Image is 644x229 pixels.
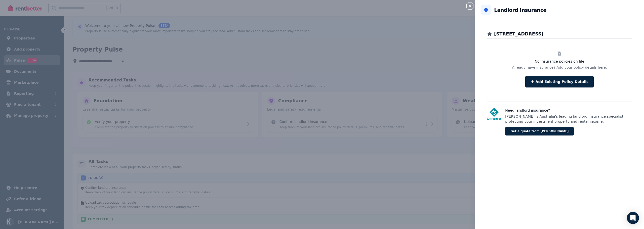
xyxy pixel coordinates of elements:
h3: Need landlord insurance? [505,108,632,113]
button: Add Existing Policy Details [525,76,594,87]
button: Get a quote from [PERSON_NAME] [505,127,574,135]
p: [PERSON_NAME] is Australia's leading landlord insurance specialist, protecting your investment pr... [505,114,632,124]
h2: [STREET_ADDRESS] [494,30,544,37]
img: Terri Scheer [487,108,501,120]
p: Already have insurance? Add your policy details here. [487,65,632,70]
div: Open Intercom Messenger [627,212,639,224]
h2: Landlord Insurance [494,7,546,14]
h3: No insurance policies on file [487,59,632,64]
